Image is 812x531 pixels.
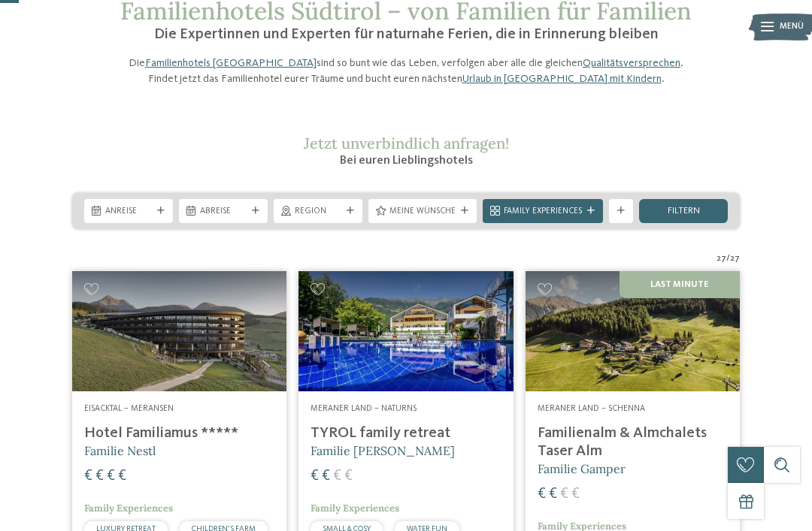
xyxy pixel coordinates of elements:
[84,404,174,413] span: Eisacktal – Meransen
[295,206,341,218] span: Region
[730,253,740,265] span: 27
[344,469,353,484] span: €
[84,443,156,458] span: Familie Nestl
[668,207,700,216] span: filtern
[84,502,173,514] span: Family Experiences
[322,469,330,484] span: €
[298,271,513,391] img: Familien Wellness Residence Tyrol ****
[526,271,740,391] img: Familienhotels gesucht? Hier findet ihr die besten!
[462,74,662,84] a: Urlaub in [GEOGRAPHIC_DATA] mit Kindern
[120,56,692,86] p: Die sind so bunt wie das Leben, verfolgen aber alle die gleichen . Findet jetzt das Familienhotel...
[145,58,317,68] a: Familienhotels [GEOGRAPHIC_DATA]
[560,487,568,502] span: €
[311,469,319,484] span: €
[549,487,557,502] span: €
[583,58,680,68] a: Qualitätsversprechen
[571,487,580,502] span: €
[340,155,473,167] span: Bei euren Lieblingshotels
[311,502,399,514] span: Family Experiences
[107,469,115,484] span: €
[304,134,509,152] span: Jetzt unverbindlich anfragen!
[154,27,659,42] span: Die Expertinnen und Experten für naturnahe Ferien, die in Erinnerung bleiben
[72,271,286,391] img: Familienhotels gesucht? Hier findet ihr die besten!
[504,206,582,218] span: Family Experiences
[200,206,247,218] span: Abreise
[84,469,92,484] span: €
[118,469,126,484] span: €
[389,206,456,218] span: Meine Wünsche
[538,487,546,502] span: €
[105,206,152,218] span: Anreise
[311,404,417,413] span: Meraner Land – Naturns
[726,253,730,265] span: /
[717,253,726,265] span: 27
[538,424,728,460] h4: Familienalm & Almchalets Taser Alm
[538,404,645,413] span: Meraner Land – Schenna
[311,443,455,458] span: Familie [PERSON_NAME]
[333,469,341,484] span: €
[95,469,104,484] span: €
[311,424,501,442] h4: TYROL family retreat
[538,461,626,476] span: Familie Gamper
